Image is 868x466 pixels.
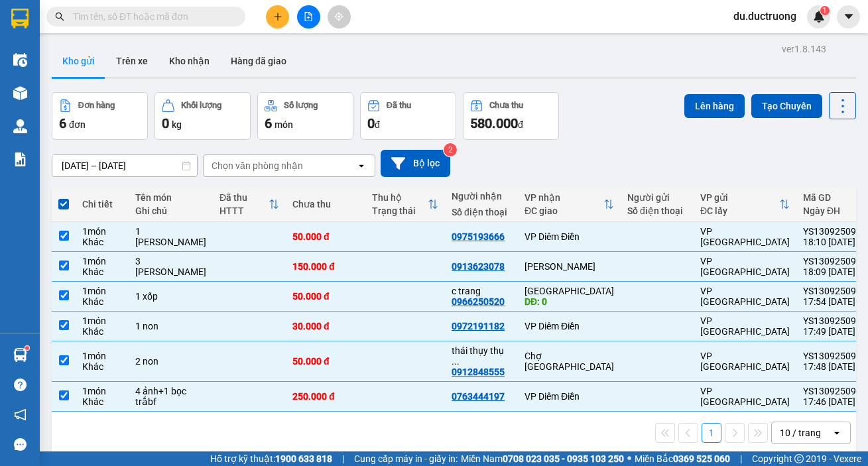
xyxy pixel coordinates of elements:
[212,159,303,172] div: Chọn văn phòng nhận
[82,296,122,307] div: Khác
[813,11,825,23] img: icon-new-feature
[452,356,460,367] span: ...
[673,453,730,464] strong: 0369 525 060
[135,356,206,367] div: 2 non
[69,119,86,130] span: đơn
[461,451,624,466] span: Miền Nam
[635,451,730,466] span: Miền Bắc
[700,256,790,277] div: VP [GEOGRAPHIC_DATA]
[375,119,380,130] span: đ
[13,119,27,133] img: warehouse-icon
[360,92,456,140] button: Đã thu0đ
[452,296,505,307] div: 0966250520
[803,386,867,396] div: YS1309250931
[304,12,313,21] span: file-add
[832,428,842,438] svg: open
[470,115,518,131] span: 580.000
[354,451,458,466] span: Cung cấp máy in - giấy in:
[700,192,779,203] div: VP gửi
[135,291,206,302] div: 1 xốp
[452,367,505,377] div: 0912848555
[82,266,122,277] div: Khác
[381,150,450,177] button: Bộ lọc
[525,296,614,307] div: DĐ: 0
[59,115,66,131] span: 6
[525,351,614,372] div: Chợ [GEOGRAPHIC_DATA]
[292,199,359,209] div: Chưa thu
[803,226,867,237] div: YS1309250937
[452,286,511,296] div: c trang
[700,286,790,307] div: VP [GEOGRAPHIC_DATA]
[13,348,27,362] img: warehouse-icon
[105,45,158,77] button: Trên xe
[82,256,122,266] div: 1 món
[452,207,511,217] div: Số điện thoại
[14,438,27,451] span: message
[803,237,867,247] div: 18:10 [DATE]
[372,205,428,216] div: Trạng thái
[275,453,332,464] strong: 1900 633 818
[135,226,206,247] div: 1 cát tông
[257,92,353,140] button: Số lượng6món
[803,316,867,326] div: YS1309250933
[723,8,807,25] span: du.ductruong
[803,351,867,361] div: YS1309250932
[700,205,779,216] div: ĐC lấy
[82,326,122,337] div: Khác
[78,101,115,110] div: Đơn hàng
[525,205,603,216] div: ĐC giao
[292,231,359,242] div: 50.000 đ
[266,5,289,29] button: plus
[452,391,505,402] div: 0763444197
[525,286,614,296] div: [GEOGRAPHIC_DATA]
[334,12,343,21] span: aim
[525,391,614,402] div: VP Diêm Điền
[13,86,27,100] img: warehouse-icon
[292,261,359,272] div: 150.000 đ
[803,266,867,277] div: 18:09 [DATE]
[52,155,197,176] input: Select a date range.
[135,386,206,407] div: 4 ảnh+1 bọc trắbf
[700,351,790,372] div: VP [GEOGRAPHIC_DATA]
[803,192,856,203] div: Mã GD
[14,408,27,421] span: notification
[55,12,64,21] span: search
[52,92,148,140] button: Đơn hàng6đơn
[452,321,505,331] div: 0972191182
[273,12,282,21] span: plus
[275,119,293,130] span: món
[25,346,29,350] sup: 1
[452,261,505,272] div: 0913623078
[803,296,867,307] div: 17:54 [DATE]
[700,386,790,407] div: VP [GEOGRAPHIC_DATA]
[162,115,169,131] span: 0
[684,94,745,118] button: Lên hàng
[213,187,286,222] th: Toggle SortBy
[172,119,182,130] span: kg
[782,42,826,56] div: ver 1.8.143
[82,396,122,407] div: Khác
[155,92,251,140] button: Khối lượng0kg
[220,45,297,77] button: Hàng đã giao
[158,45,220,77] button: Kho nhận
[525,231,614,242] div: VP Diêm Điền
[525,192,603,203] div: VP nhận
[489,101,523,110] div: Chưa thu
[219,205,269,216] div: HTTT
[518,119,523,130] span: đ
[135,256,206,277] div: 3 thùng cát tông
[292,291,359,302] div: 50.000 đ
[525,321,614,331] div: VP Diêm Điền
[780,426,821,439] div: 10 / trang
[700,226,790,247] div: VP [GEOGRAPHIC_DATA]
[372,192,428,203] div: Thu hộ
[843,11,855,23] span: caret-down
[452,231,505,242] div: 0975193666
[794,454,804,463] span: copyright
[11,9,29,29] img: logo-vxr
[181,101,221,110] div: Khối lượng
[342,451,344,466] span: |
[52,45,105,77] button: Kho gửi
[452,345,511,367] div: thái thụy thụy sơn
[803,326,867,337] div: 17:49 [DATE]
